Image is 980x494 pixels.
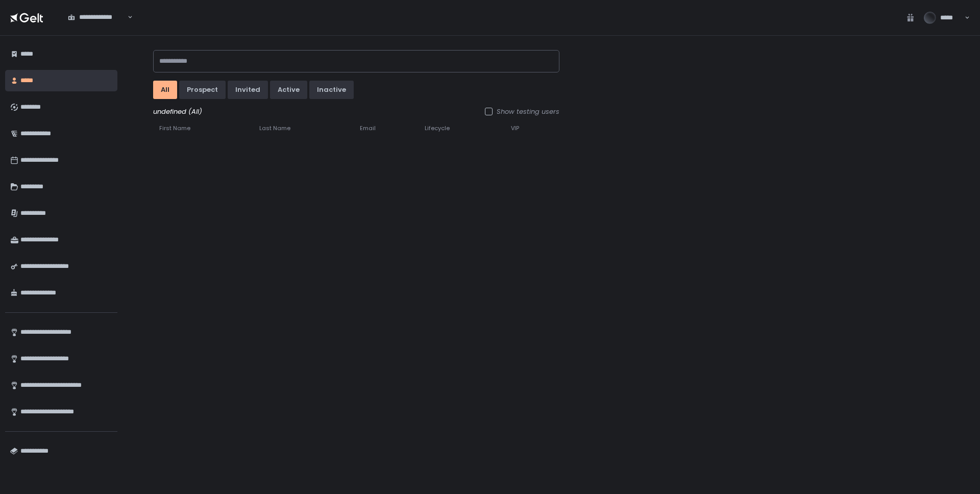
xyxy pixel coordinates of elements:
div: Search for option [61,7,133,28]
div: prospect [187,85,218,94]
button: inactive [309,81,354,99]
span: Email [360,125,376,132]
button: active [270,81,307,99]
div: active [278,85,300,94]
button: All [153,81,177,99]
div: undefined (All) [153,107,559,116]
span: VIP [511,125,519,132]
span: First Name [159,125,190,132]
span: Lifecycle [425,125,450,132]
span: Last Name [259,125,290,132]
div: inactive [317,85,346,94]
div: All [161,85,169,94]
button: prospect [179,81,226,99]
button: invited [228,81,268,99]
div: invited [235,85,260,94]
